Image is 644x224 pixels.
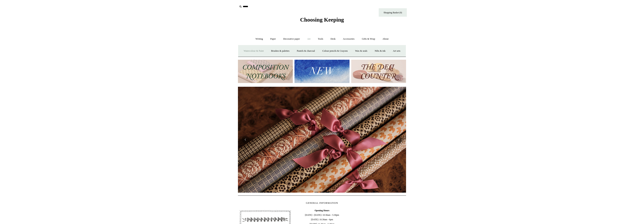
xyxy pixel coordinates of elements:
a: Choosing Keeping [300,20,344,22]
a: Shopping Basket (0) [379,8,407,17]
a: Brushes & palettes [268,46,293,56]
button: Page 1 [315,192,318,193]
a: Gifts & Wrap [359,34,379,44]
button: Previous [242,136,249,143]
a: Desk [327,34,339,44]
a: Wax & seals [352,46,371,56]
span: GENERAL INFORMATION [306,201,338,204]
a: Tools [315,34,327,44]
span: Choosing Keeping [300,17,344,23]
a: Writing [252,34,266,44]
a: Watercolour & Paint [240,46,267,56]
a: Art sets [389,46,404,56]
a: Pastels & charcoal [293,46,318,56]
button: Page 2 [320,192,324,193]
b: Opening Hours [315,209,329,212]
button: Page 3 [326,192,329,193]
a: About [379,34,392,44]
a: Decorative paper [280,34,303,44]
a: Art [304,34,314,44]
img: Early Bird [238,87,406,193]
img: New.jpg__PID:f73bdf93-380a-4a35-bcfe-7823039498e1 [294,60,349,83]
img: 202302 Composition ledgers.jpg__PID:69722ee6-fa44-49dd-a067-31375e5d54ec [238,60,293,83]
a: Paper [267,34,279,44]
a: Nibs & ink [371,46,389,56]
a: Accessories [340,34,358,44]
a: Colour pencils & Crayons [319,46,351,56]
button: Next [395,136,402,143]
img: The Deli Counter [351,60,406,83]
